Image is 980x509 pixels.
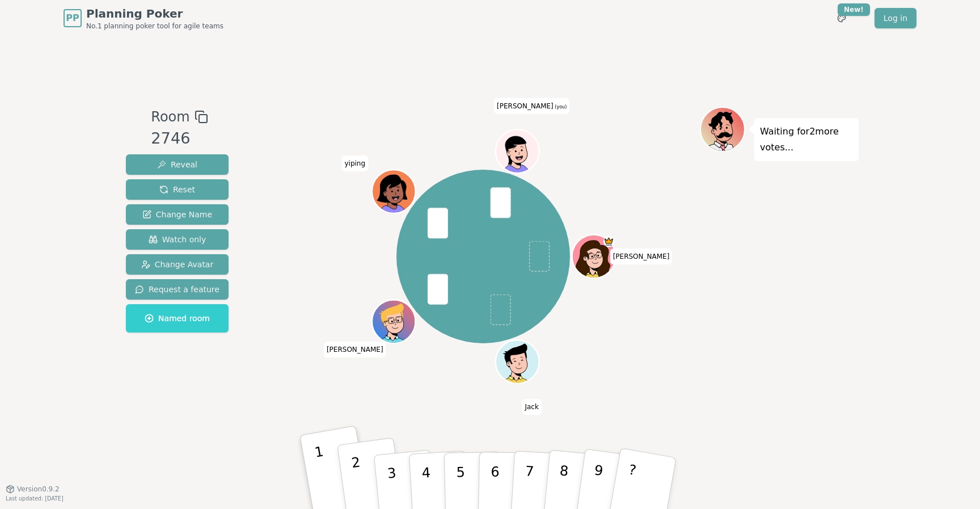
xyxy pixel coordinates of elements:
[497,131,538,171] button: Click to change your avatar
[610,249,673,264] span: Click to change your name
[135,284,219,295] span: Request a feature
[554,104,567,109] span: (you)
[86,6,223,22] span: Planning Poker
[66,11,79,25] span: PP
[522,399,541,415] span: Click to change your name
[151,127,208,150] div: 2746
[314,444,333,506] p: 1
[6,485,60,494] button: Version0.9.2
[86,22,223,31] span: No.1 planning poker tool for agile teams
[6,495,64,502] span: Last updated: [DATE]
[760,124,853,155] p: Waiting for 2 more votes...
[875,8,916,28] a: Log in
[64,6,223,31] a: PPPlanning PokerNo.1 planning poker tool for agile teams
[603,236,614,247] span: Zach is the host
[126,154,229,175] button: Reveal
[151,107,189,127] span: Room
[126,229,229,250] button: Watch only
[145,313,210,324] span: Named room
[341,155,368,171] span: Click to change your name
[126,204,229,225] button: Change Name
[838,3,870,16] div: New!
[324,341,386,357] span: Click to change your name
[157,159,197,170] span: Reveal
[126,304,229,333] button: Named room
[149,234,206,245] span: Watch only
[142,209,212,220] span: Change Name
[494,98,569,113] span: Click to change your name
[17,485,60,494] span: Version 0.9.2
[126,279,229,300] button: Request a feature
[126,179,229,200] button: Reset
[126,254,229,275] button: Change Avatar
[159,184,195,195] span: Reset
[831,8,852,28] button: New!
[141,259,214,270] span: Change Avatar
